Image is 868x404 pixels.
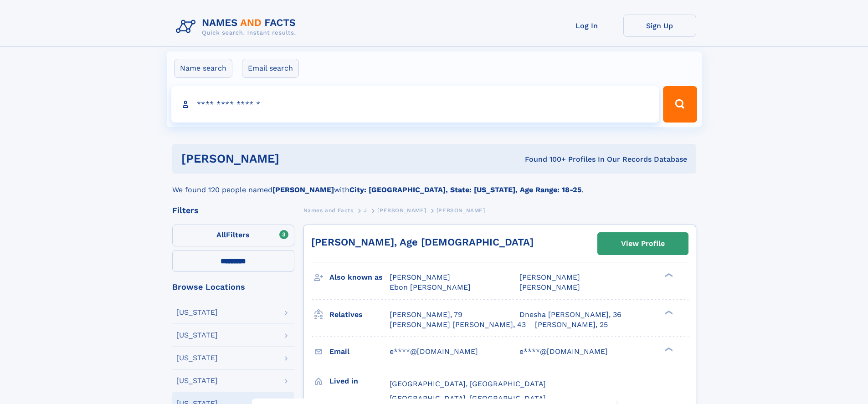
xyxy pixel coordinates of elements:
[621,233,665,254] div: View Profile
[329,270,390,285] h3: Also known as
[390,310,462,320] a: [PERSON_NAME], 79
[176,354,218,362] div: [US_STATE]
[181,153,402,164] h1: [PERSON_NAME]
[329,307,390,322] h3: Relatives
[623,15,696,37] a: Sign Up
[172,15,303,39] img: Logo Names and Facts
[176,377,218,384] div: [US_STATE]
[172,174,696,195] div: We found 120 people named with .
[519,273,580,281] span: [PERSON_NAME]
[311,236,534,248] a: [PERSON_NAME], Age [DEMOGRAPHIC_DATA]
[242,59,299,78] label: Email search
[663,86,697,123] button: Search Button
[377,205,426,216] a: [PERSON_NAME]
[663,309,673,315] div: ❯
[174,59,232,78] label: Name search
[349,185,581,194] b: City: [GEOGRAPHIC_DATA], State: [US_STATE], Age Range: 18-25
[390,394,546,403] span: [GEOGRAPHIC_DATA], [GEOGRAPHIC_DATA]
[402,154,687,164] div: Found 100+ Profiles In Our Records Database
[663,346,673,352] div: ❯
[172,225,294,246] label: Filters
[519,310,621,320] a: Dnesha [PERSON_NAME], 36
[329,373,390,389] h3: Lived in
[172,206,294,215] div: Filters
[390,273,450,281] span: [PERSON_NAME]
[216,230,226,239] span: All
[598,233,688,255] a: View Profile
[663,272,673,278] div: ❯
[390,283,471,291] span: Ebon [PERSON_NAME]
[303,205,354,216] a: Names and Facts
[176,332,218,339] div: [US_STATE]
[364,207,367,214] span: J
[390,379,546,388] span: [GEOGRAPHIC_DATA], [GEOGRAPHIC_DATA]
[172,283,294,291] div: Browse Locations
[535,320,608,330] a: [PERSON_NAME], 25
[437,207,485,214] span: [PERSON_NAME]
[176,309,218,316] div: [US_STATE]
[519,283,580,291] span: [PERSON_NAME]
[272,185,334,194] b: [PERSON_NAME]
[390,320,526,330] a: [PERSON_NAME] [PERSON_NAME], 43
[171,86,659,123] input: search input
[329,344,390,359] h3: Email
[550,15,623,37] a: Log In
[364,205,367,216] a: J
[377,207,426,214] span: [PERSON_NAME]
